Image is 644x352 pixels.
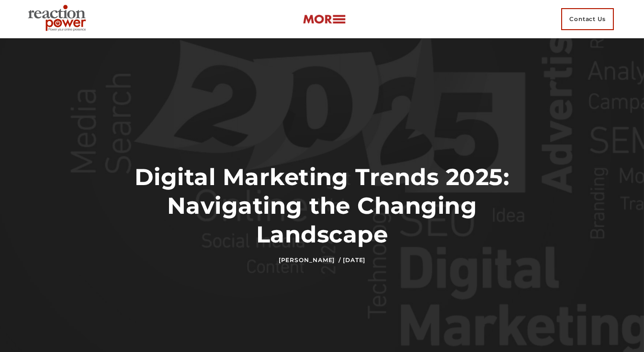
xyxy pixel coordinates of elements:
time: [DATE] [343,256,365,264]
img: Executive Branding | Personal Branding Agency [24,2,93,36]
img: more-btn.png [303,14,346,25]
a: [PERSON_NAME] / [279,256,341,264]
span: Contact Us [561,8,614,30]
h1: Digital Marketing Trends 2025: Navigating the Changing Landscape [122,163,522,249]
